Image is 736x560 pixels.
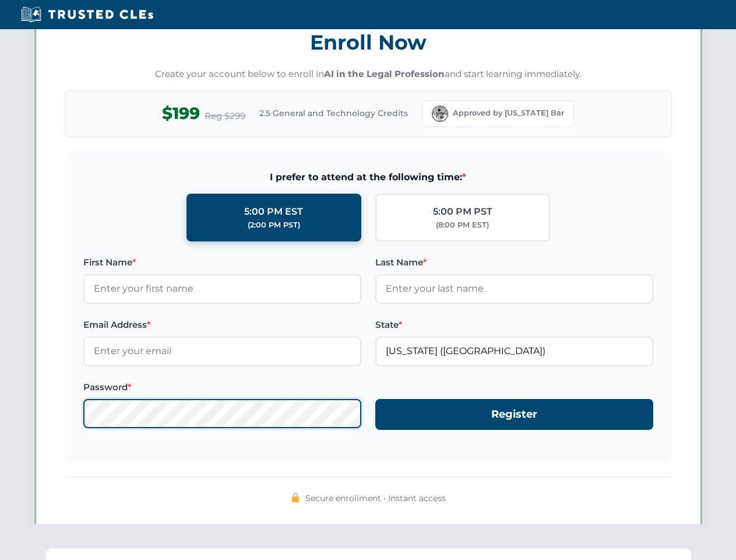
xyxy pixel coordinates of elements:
[433,204,492,219] div: 5:00 PM PST
[162,100,200,127] span: $199
[83,170,653,185] span: I prefer to attend at the following time:
[375,256,653,269] label: Last Name
[375,274,653,303] input: Enter your last name
[83,274,361,303] input: Enter your first name
[65,24,672,61] h3: Enroll Now
[17,6,157,23] img: Trusted CLEs
[205,109,245,123] span: Reg $299
[83,318,361,332] label: Email Address
[83,380,361,394] label: Password
[83,337,361,366] input: Enter your email
[432,106,448,122] img: Florida Bar
[375,337,653,366] input: Florida (FL)
[65,68,672,81] p: Create your account below to enroll in and start learning immediately.
[305,492,446,505] span: Secure enrollment • Instant access
[436,219,489,231] div: (8:00 PM EST)
[375,399,653,430] button: Register
[324,68,445,79] strong: AI in the Legal Profession
[453,107,564,119] span: Approved by [US_STATE] Bar
[244,204,303,219] div: 5:00 PM EST
[248,219,300,231] div: (2:00 PM PST)
[83,256,361,269] label: First Name
[375,318,653,332] label: State
[291,493,300,502] img: 🔒
[259,107,408,120] span: 2.5 General and Technology Credits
